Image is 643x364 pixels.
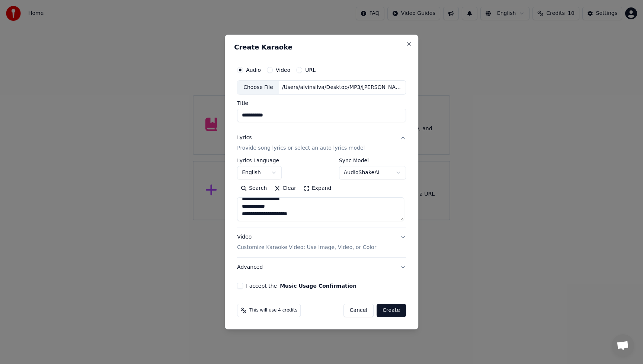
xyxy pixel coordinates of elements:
div: Lyrics [237,134,252,141]
label: Sync Model [339,158,406,163]
div: /Users/alvinsilva/Desktop/MP3/[PERSON_NAME] - Sugar Sweet feat. Shenseea & [PERSON_NAME] (Officia... [279,84,406,91]
span: This will use 4 credits [249,307,297,313]
div: Video [237,233,376,251]
h2: Create Karaoke [234,44,409,51]
div: LyricsProvide song lyrics or select an auto lyrics model [237,158,406,227]
button: Expand [300,182,335,194]
button: Cancel [343,304,374,317]
label: Lyrics Language [237,158,282,163]
p: Customize Karaoke Video: Use Image, Video, or Color [237,244,376,251]
button: Create [377,304,406,317]
button: LyricsProvide song lyrics or select an auto lyrics model [237,128,406,158]
label: URL [305,67,316,73]
label: Audio [246,67,261,73]
button: VideoCustomize Karaoke Video: Use Image, Video, or Color [237,227,406,257]
label: I accept the [246,283,356,288]
button: Advanced [237,258,406,277]
button: Clear [271,182,300,194]
div: Choose File [237,81,279,94]
p: Provide song lyrics or select an auto lyrics model [237,144,365,152]
label: Title [237,100,406,106]
button: I accept the [280,283,356,288]
button: Search [237,182,271,194]
label: Video [276,67,290,73]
